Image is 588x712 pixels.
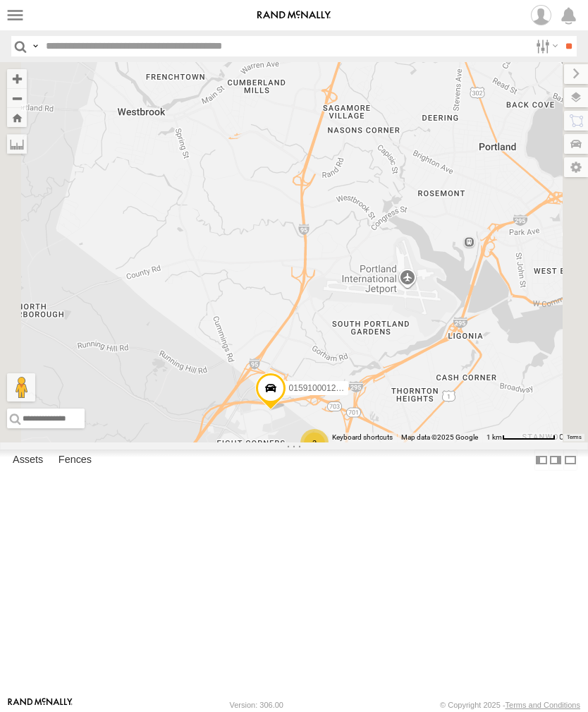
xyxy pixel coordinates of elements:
[549,449,563,470] label: Dock Summary Table to the Right
[7,108,27,127] button: Zoom Home
[567,435,582,440] a: Terms (opens in new tab)
[6,450,50,470] label: Assets
[7,88,27,108] button: Zoom out
[289,383,360,393] span: 015910001235384
[506,701,580,709] a: Terms and Conditions
[482,433,560,442] button: Map Scale: 1 km per 72 pixels
[564,157,588,177] label: Map Settings
[401,433,478,441] span: Map data ©2025 Google
[486,433,502,441] span: 1 km
[300,429,329,457] div: 2
[51,450,99,470] label: Fences
[30,36,41,56] label: Search Query
[440,701,580,709] div: © Copyright 2025 -
[7,134,27,154] label: Measure
[8,698,73,712] a: Visit our Website
[230,701,283,709] div: Version: 306.00
[534,449,549,470] label: Dock Summary Table to the Left
[530,36,561,56] label: Search Filter Options
[7,69,27,88] button: Zoom in
[7,373,35,402] button: Drag Pegman onto the map to open Street View
[332,433,393,442] button: Keyboard shortcuts
[563,449,577,470] label: Hide Summary Table
[257,11,331,20] img: rand-logo.svg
